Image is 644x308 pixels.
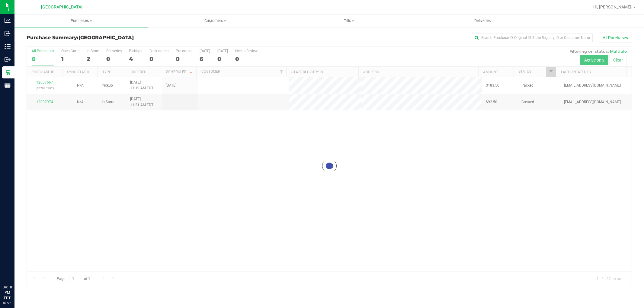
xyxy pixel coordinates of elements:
[149,18,282,24] span: Customers
[416,14,549,27] a: Deliveries
[27,35,228,40] h3: Purchase Summary:
[3,284,12,301] p: 04:18 PM EDT
[5,69,11,75] inline-svg: Retail
[5,56,11,62] inline-svg: Outbound
[466,18,499,24] span: Deliveries
[5,82,11,88] inline-svg: Reports
[472,33,593,42] input: Search Purchase ID, Original ID, State Registry ID or Customer Name...
[14,18,148,24] span: Purchases
[6,260,24,278] iframe: Resource center
[5,17,11,24] inline-svg: Analytics
[599,33,632,43] button: All Purchases
[5,43,11,49] inline-svg: Inventory
[41,5,82,10] span: [GEOGRAPHIC_DATA]
[282,18,415,24] span: Tills
[282,14,416,27] a: Tills
[3,301,12,305] p: 09/26
[5,30,11,37] inline-svg: Inbound
[14,14,148,27] a: Purchases
[593,5,633,9] span: Hi, [PERSON_NAME]!
[148,14,282,27] a: Customers
[78,35,134,40] span: [GEOGRAPHIC_DATA]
